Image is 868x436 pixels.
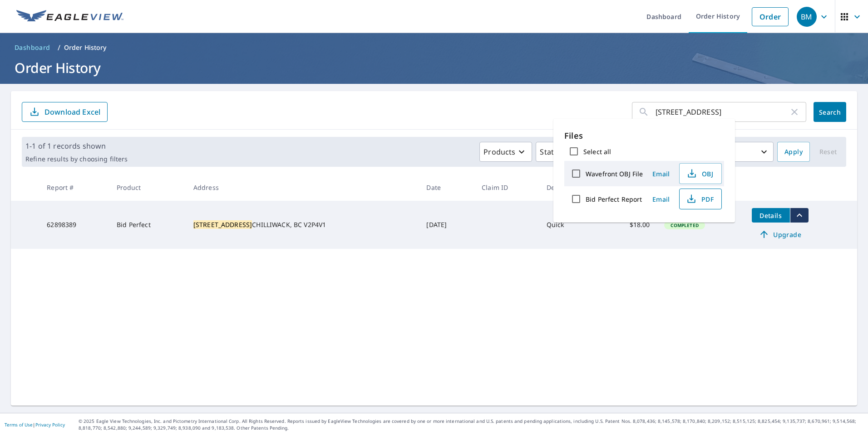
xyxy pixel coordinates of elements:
button: Email [646,192,676,206]
td: Quick [539,201,602,249]
label: Select all [583,147,611,156]
p: Download Excel [44,107,100,117]
label: Bid Perfect Report [586,195,642,203]
button: Search [814,102,846,122]
button: Download Excel [22,102,108,122]
img: EV Logo [16,10,123,24]
th: Report # [39,174,109,201]
div: CHILLIWACK, BC V2P4V1 [193,220,412,229]
div: BM [797,7,817,27]
p: | [5,422,65,427]
th: Delivery [539,174,602,201]
td: 62898389 [39,201,109,249]
p: Files [564,130,724,142]
p: © 2025 Eagle View Technologies, Inc. and Pictometry International Corp. All Rights Reserved. Repo... [79,418,863,431]
a: Terms of Use [5,421,33,428]
span: Apply [784,146,803,158]
input: Address, Report #, Claim ID, etc. [656,99,789,125]
span: Search [821,108,839,116]
td: Bid Perfect [109,201,186,249]
p: Order History [64,43,107,52]
a: Privacy Policy [35,421,65,428]
td: $18.00 [602,201,657,249]
span: Completed [665,222,704,228]
h1: Order History [11,58,857,77]
span: PDF [685,194,714,204]
th: Product [109,174,186,201]
p: 1-1 of 1 records shown [25,140,128,151]
p: Products [483,146,515,157]
a: Dashboard [11,40,54,55]
mark: [STREET_ADDRESS] [193,220,252,229]
p: Refine results by choosing filters [25,155,128,163]
td: [DATE] [419,201,474,249]
th: Address [186,174,419,201]
th: Date [419,174,474,201]
span: OBJ [685,168,714,179]
p: Status [540,146,562,157]
button: Email [646,167,676,181]
nav: breadcrumb [11,40,857,55]
span: Details [757,211,784,220]
span: Email [650,195,672,203]
button: OBJ [679,163,722,184]
span: Dashboard [15,43,50,52]
button: Apply [777,142,810,162]
th: Claim ID [474,174,539,201]
label: Wavefront OBJ File [586,170,643,178]
a: Upgrade [752,227,809,242]
span: Upgrade [757,229,803,240]
a: Order [752,7,789,26]
button: Status [536,142,579,162]
button: Products [479,142,532,162]
button: detailsBtn-62898389 [752,208,790,223]
li: / [58,42,60,53]
button: PDF [679,189,722,209]
button: filesDropdownBtn-62898389 [790,208,809,223]
span: Email [650,170,672,178]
